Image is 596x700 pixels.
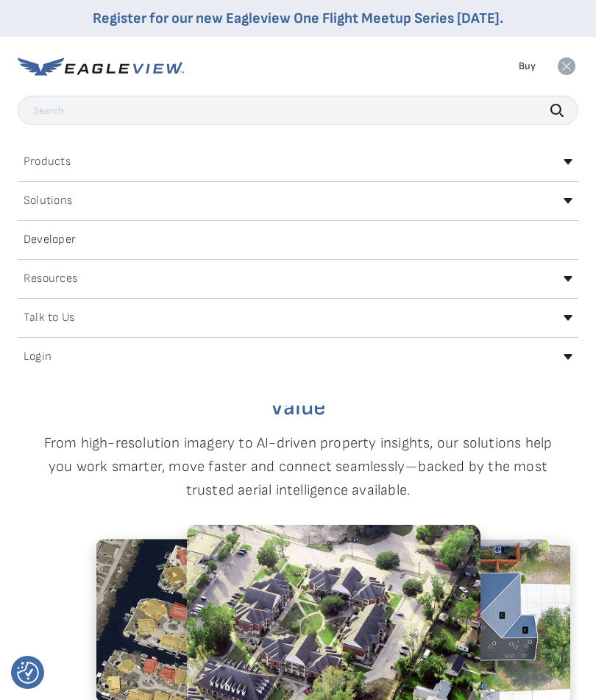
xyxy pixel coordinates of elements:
[24,312,74,324] h2: Talk to Us
[17,662,39,684] button: Consent Preferences
[18,431,578,502] p: From high-resolution imagery to AI-driven property insights, our solutions help you work smarter,...
[24,156,71,168] h2: Products
[18,96,578,125] input: Search
[18,372,578,420] h2: A Distinctive Blend of Precision, Performance, and Value
[93,10,503,27] a: Register for our new Eagleview One Flight Meetup Series [DATE].
[24,273,77,285] h2: Resources
[18,228,578,252] a: Developer
[519,60,536,73] a: Buy
[24,234,76,246] h2: Developer
[24,351,52,363] h2: Login
[24,195,72,207] h2: Solutions
[17,662,39,684] img: Revisit consent button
